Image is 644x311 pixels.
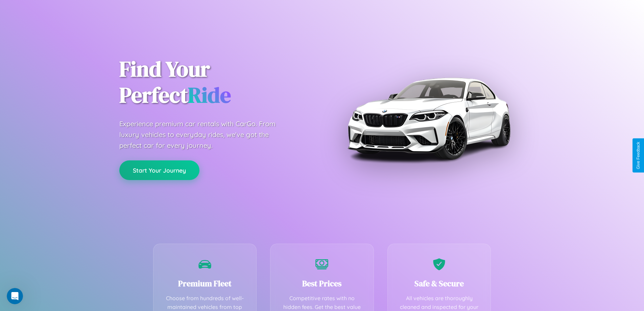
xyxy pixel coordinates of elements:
div: Give Feedback [636,142,641,169]
h3: Premium Fleet [164,278,246,289]
p: Experience premium car rentals with CarGo. From luxury vehicles to everyday rides, we've got the ... [119,118,288,151]
img: Premium BMW car rental vehicle [344,34,513,203]
button: Start Your Journey [119,160,199,180]
h1: Find Your Perfect [119,56,312,108]
span: Ride [188,80,231,110]
h3: Safe & Secure [398,278,481,289]
iframe: Intercom live chat [7,288,23,304]
h3: Best Prices [281,278,363,289]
